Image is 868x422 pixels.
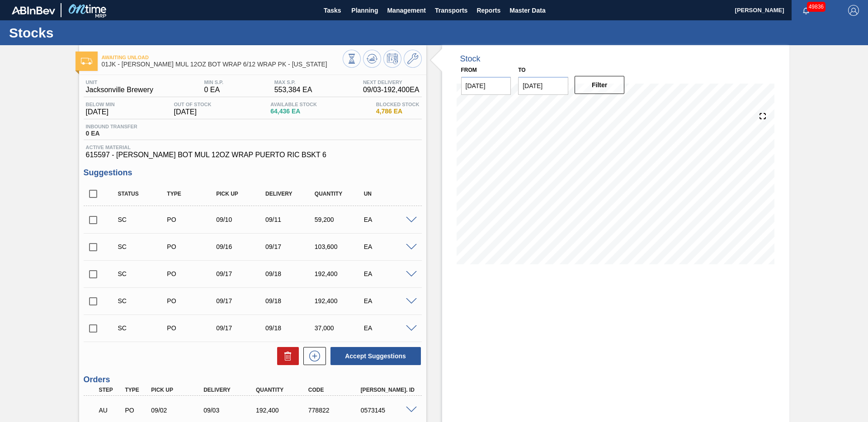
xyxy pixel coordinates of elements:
span: Management [387,5,426,16]
span: 01JK - CARR MUL 12OZ BOT WRAP 6/12 WRAP PK - PUERTO RICO [102,61,343,68]
div: EA [362,216,416,223]
div: 0573145 [359,407,417,414]
input: mm/dd/yyyy [518,77,568,95]
button: Filter [575,76,625,94]
div: Purchase order [123,407,150,414]
button: Go to Master Data / General [404,50,422,68]
h3: Orders [84,375,422,384]
span: [DATE] [86,108,115,116]
span: MAX S.P. [274,80,312,85]
div: EA [362,324,416,332]
p: AU [99,407,122,414]
span: Below Min [86,102,115,107]
div: 09/17/2025 [214,270,269,277]
label: From [461,67,477,73]
span: Next Delivery [363,80,420,85]
img: Logout [848,5,859,16]
div: Quantity [254,387,312,393]
span: [DATE] [174,108,212,116]
span: Unit [86,80,153,85]
img: Ícone [81,58,92,65]
div: 192,400 [254,407,312,414]
div: Suggestion Created [116,216,170,223]
div: 09/02/2025 [149,407,208,414]
span: Available Stock [270,102,317,107]
div: New suggestion [299,347,326,365]
span: Reports [476,5,500,16]
div: 09/18/2025 [263,324,318,332]
div: 192,400 [312,270,367,277]
span: Planning [351,5,378,16]
div: EA [362,270,416,277]
span: Master Data [509,5,545,16]
div: 09/11/2025 [263,216,318,223]
div: 103,600 [312,243,367,250]
div: Pick up [149,387,208,393]
div: [PERSON_NAME]. ID [359,387,417,393]
span: Active Material [86,145,420,150]
span: Jacksonville Brewery [86,86,153,94]
div: 09/18/2025 [263,270,318,277]
div: Suggestion Created [116,270,170,277]
div: 37,000 [312,324,367,332]
div: EA [362,297,416,305]
button: Accept Suggestions [330,347,421,365]
div: 778822 [306,407,365,414]
div: 192,400 [312,297,367,305]
span: 4,786 EA [376,108,420,115]
button: Stocks Overview [343,50,361,68]
span: 0 EA [86,130,137,137]
div: Stock [460,54,481,64]
img: TNhmsLtSVTkK8tSr43FrP2fwEKptu5GPRR3wAAAABJRU5ErkJggg== [12,6,55,14]
div: Pick up [214,191,269,197]
h3: Suggestions [84,168,422,178]
span: MIN S.P. [204,80,223,85]
div: Purchase order [165,297,219,305]
div: 09/17/2025 [263,243,318,250]
div: UN [362,191,416,197]
div: 59,200 [312,216,367,223]
div: Delivery [263,191,318,197]
span: Tasks [322,5,342,16]
div: Status [116,191,170,197]
div: Quantity [312,191,367,197]
div: Delete Suggestions [273,347,299,365]
div: Purchase order [165,324,219,332]
div: Suggestion Created [116,297,170,305]
div: Purchase order [165,270,219,277]
div: 09/03/2025 [201,407,260,414]
div: 09/10/2025 [214,216,269,223]
span: 0 EA [204,86,223,94]
div: 09/17/2025 [214,297,269,305]
input: mm/dd/yyyy [461,77,511,95]
h1: Stocks [9,28,170,38]
div: Code [306,387,365,393]
span: 615597 - [PERSON_NAME] BOT MUL 12OZ WRAP PUERTO RIC BSKT 6 [86,151,420,159]
span: 09/03 - 192,400 EA [363,86,420,94]
span: 64,436 EA [270,108,317,115]
div: Suggestion Created [116,324,170,332]
div: Step [97,387,124,393]
div: Purchase order [165,216,219,223]
div: 09/17/2025 [214,324,269,332]
button: Schedule Inventory [383,50,401,68]
div: Type [123,387,150,393]
button: Notifications [792,4,821,17]
button: Update Chart [363,50,381,68]
div: 09/18/2025 [263,297,318,305]
span: Transports [435,5,467,16]
span: Blocked Stock [376,102,420,107]
span: 49836 [807,2,826,12]
div: Type [165,191,219,197]
div: Purchase order [165,243,219,250]
div: Accept Suggestions [326,346,422,366]
div: Delivery [201,387,260,393]
span: Out Of Stock [174,102,212,107]
div: 09/16/2025 [214,243,269,250]
div: Suggestion Created [116,243,170,250]
span: 553,384 EA [274,86,312,94]
span: Awaiting Unload [102,55,343,60]
div: EA [362,243,416,250]
span: Inbound Transfer [86,124,137,129]
label: to [518,67,525,73]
